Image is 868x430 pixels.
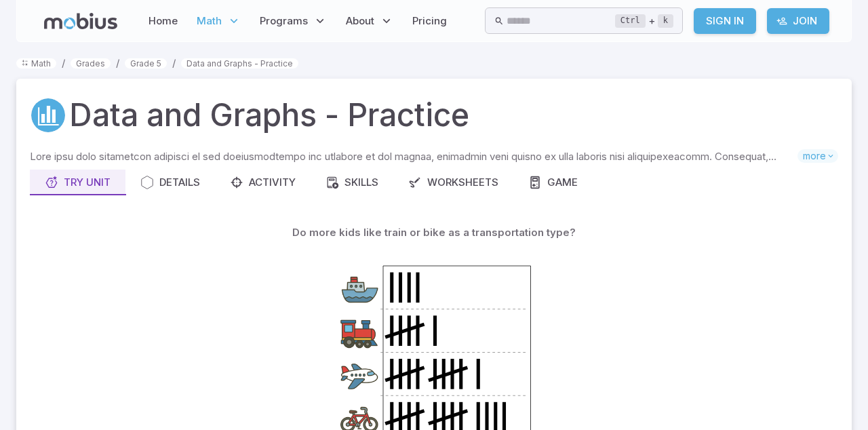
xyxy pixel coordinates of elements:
div: Worksheets [408,175,498,190]
a: Home [144,5,182,37]
span: Math [197,14,222,28]
kbd: Ctrl [615,14,646,28]
li: / [172,56,176,71]
a: Join [767,8,829,34]
a: Grade 5 [125,58,167,69]
a: Data and Graphs - Practice [181,58,298,69]
h1: Data and Graphs - Practice [69,92,469,138]
p: Lore ipsu dolo sitametcon adipisci el sed doeiusmodtempo inc utlabore et dol magnaa, enimadmin ve... [30,149,797,164]
kbd: k [658,14,673,28]
span: About [346,14,374,28]
div: Skills [325,175,378,190]
div: Details [140,175,200,190]
div: + [615,13,673,29]
div: Game [528,175,578,190]
p: Do more kids like train or bike as a transportation type? [292,225,576,240]
li: / [62,56,65,71]
div: Try Unit [45,175,111,190]
a: Pricing [408,5,451,37]
span: Programs [260,14,308,28]
a: Grades [71,58,111,69]
a: Math [16,58,56,69]
li: / [116,56,119,71]
a: Sign In [694,8,756,34]
div: Activity [230,175,296,190]
a: Data/Graphing [30,97,66,134]
nav: breadcrumb [16,56,852,71]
